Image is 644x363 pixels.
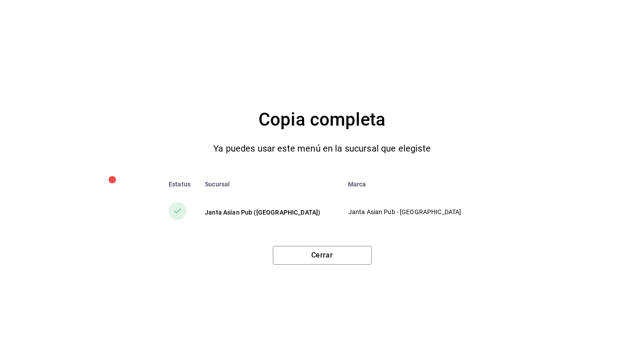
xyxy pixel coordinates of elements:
h4: Copia completa [258,106,386,134]
th: Estatus [154,173,198,195]
th: Sucursal [198,173,341,195]
button: Cerrar [273,246,372,265]
th: Marca [341,173,490,195]
p: Janta Asian Pub - [GEOGRAPHIC_DATA] [348,207,475,217]
p: Ya puedes usar este menú en la sucursal que elegiste [213,141,431,156]
div: Janta Asian Pub ([GEOGRAPHIC_DATA]) [205,208,334,217]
